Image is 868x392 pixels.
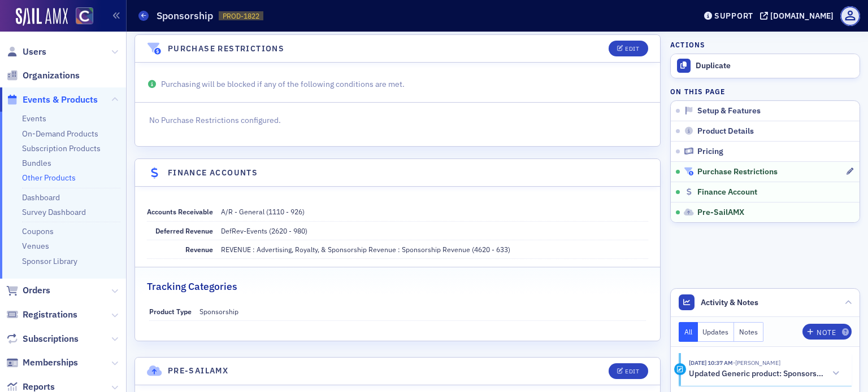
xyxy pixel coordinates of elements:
h4: Finance Accounts [168,167,258,179]
span: Revenue [185,245,213,254]
a: View Homepage [68,7,93,27]
time: 3/6/2023 10:37 AM [689,359,733,367]
span: PROD-1822 [223,11,259,21]
a: Other Products [22,173,76,183]
span: Setup & Features [697,106,761,116]
a: Dashboard [22,192,60,202]
span: Memberships [23,356,78,369]
button: Notes [734,322,763,342]
a: Registrations [6,309,77,321]
div: Edit [625,368,639,375]
a: Coupons [22,226,54,236]
div: [DOMAIN_NAME] [770,11,834,21]
a: Subscription Products [22,143,101,153]
a: Orders [6,284,50,297]
span: Orders [23,284,50,297]
dd: Sponsorship [199,302,646,320]
span: Pricing [697,147,723,157]
h4: Pre-SailAMX [168,365,228,377]
button: All [679,322,698,342]
span: Luke Abell [733,359,780,367]
span: Activity & Notes [701,297,758,309]
span: Subscriptions [23,333,79,345]
span: Purchase Restrictions [697,167,778,177]
div: Duplicate [696,61,854,71]
span: Product Type [149,307,192,316]
a: Organizations [6,69,80,82]
span: Events & Products [23,94,98,106]
a: Sponsor Library [22,256,77,266]
span: Registrations [23,309,77,321]
span: Accounts Receivable [147,207,213,216]
h4: Actions [670,39,705,50]
span: Pre-SailAMX [697,208,744,218]
span: Product Details [697,126,754,136]
div: Activity [674,363,686,375]
button: Edit [609,363,648,379]
span: Finance Account [697,187,757,197]
a: Users [6,46,46,58]
p: Purchasing will be blocked if any of the following conditions are met. [147,78,648,90]
img: SailAMX [16,8,68,26]
h4: Purchase Restrictions [168,43,284,55]
div: DefRev-Events (2620 - 980) [221,226,307,236]
h2: Tracking Categories [147,279,237,294]
button: Note [802,324,852,340]
p: No Purchase Restrictions configured. [149,114,646,126]
a: Survey Dashboard [22,207,86,217]
span: Profile [840,6,860,26]
button: Updates [698,322,735,342]
a: Events [22,113,46,124]
h1: Sponsorship [157,9,213,23]
button: Duplicate [671,54,860,78]
div: REVENUE : Advertising, Royalty, & Sponsorship Revenue : Sponsorship Revenue (4620 - 633) [221,244,510,254]
div: Note [817,329,836,336]
h5: Updated Generic product: Sponsorship [689,369,824,379]
button: Edit [609,41,648,56]
a: Events & Products [6,94,98,106]
a: Subscriptions [6,333,79,345]
a: Venues [22,241,49,251]
a: On-Demand Products [22,129,98,139]
button: Updated Generic product: Sponsorship [689,368,844,380]
span: Organizations [23,69,80,82]
span: Users [23,46,46,58]
div: Edit [625,46,639,52]
span: Deferred Revenue [155,226,213,235]
button: [DOMAIN_NAME] [760,12,837,20]
a: Bundles [22,158,51,168]
img: SailAMX [76,7,93,25]
h4: On this page [670,86,860,96]
div: A/R - General (1110 - 926) [221,206,305,217]
div: Support [714,11,753,21]
a: Memberships [6,356,78,369]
